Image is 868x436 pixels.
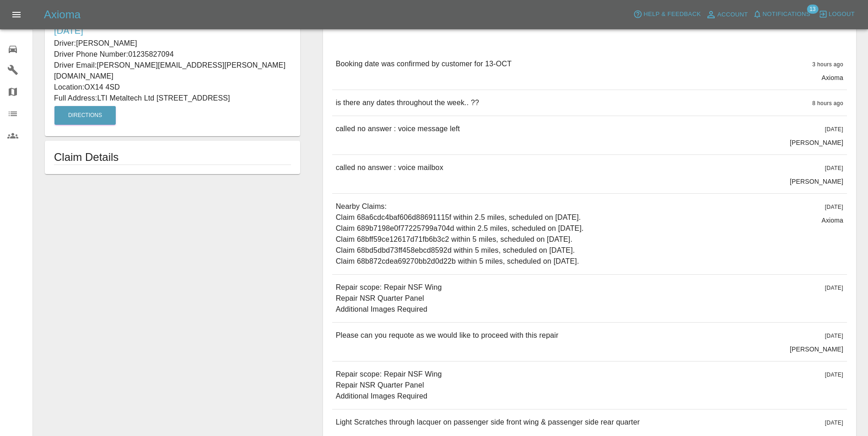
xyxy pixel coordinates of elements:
p: Driver Phone Number: 01235827094 [54,49,291,60]
span: 3 hours ago [812,61,843,68]
p: Repair scope: Repair NSF Wing Repair NSR Quarter Panel Additional Images Required [336,282,442,315]
button: Directions [54,106,116,125]
p: [PERSON_NAME] [790,138,843,147]
span: [DATE] [825,165,843,171]
p: [PERSON_NAME] [790,345,843,354]
span: [DATE] [825,126,843,133]
p: Full Address: LTI Metaltech Ltd [STREET_ADDRESS] [54,93,291,104]
p: Please can you requote as we would like to proceed with this repair [336,330,559,341]
p: Axioma [821,73,843,82]
button: Logout [816,7,857,21]
p: Booking date was confirmed by customer for 13-OCT [336,58,512,69]
p: [PERSON_NAME] [790,177,843,186]
span: [DATE] [825,333,843,339]
span: Help & Feedback [643,9,701,20]
p: Light Scratches through lacquer on passenger side front wing & passenger side rear quarter [336,417,640,428]
button: Help & Feedback [631,7,703,21]
h1: Claim Details [54,150,291,165]
h5: Axioma [44,7,81,22]
span: 8 hours ago [812,100,843,106]
p: is there any dates throughout the week.. ?? [336,97,479,108]
span: [DATE] [825,204,843,210]
p: called no answer : voice mailbox [336,162,443,173]
p: Repair scope: Repair NSF Wing Repair NSR Quarter Panel Additional Images Required [336,369,442,402]
span: [DATE] [825,372,843,378]
p: Nearby Claims: Claim 68a6cdc4baf606d88691115f within 2.5 miles, scheduled on [DATE]. Claim 689b71... [336,201,584,267]
p: Location: OX14 4SD [54,82,291,93]
p: Axioma [821,216,843,225]
span: Logout [829,9,855,20]
button: Open drawer [5,4,27,26]
span: Notifications [763,9,810,20]
span: 13 [807,5,818,14]
p: called no answer : voice message left [336,123,460,134]
p: Driver Email: [PERSON_NAME][EMAIL_ADDRESS][PERSON_NAME][DOMAIN_NAME] [54,60,291,82]
span: [DATE] [825,420,843,426]
span: [DATE] [825,285,843,291]
span: Account [717,10,748,20]
button: Notifications [750,7,813,21]
p: Driver: [PERSON_NAME] [54,38,291,49]
a: Account [703,7,750,22]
